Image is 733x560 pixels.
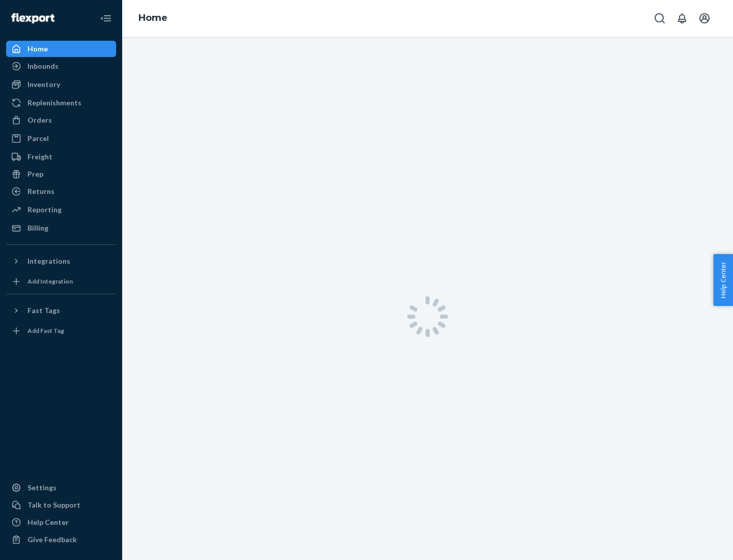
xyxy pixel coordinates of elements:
div: Prep [27,169,43,179]
div: Billing [27,223,48,233]
a: Help Center [6,514,116,530]
a: Orders [6,112,116,128]
a: Home [138,12,167,23]
div: Fast Tags [27,305,60,316]
a: Freight [6,149,116,165]
a: Inbounds [6,58,116,74]
a: Inventory [6,76,116,93]
div: Reporting [27,205,62,215]
a: Add Integration [6,273,116,290]
button: Integrations [6,253,116,269]
a: Parcel [6,130,116,147]
button: Close Navigation [96,8,116,29]
button: Help Center [713,254,733,306]
div: Add Fast Tag [27,326,64,335]
a: Reporting [6,202,116,218]
button: Open account menu [694,8,715,29]
div: Home [27,44,48,54]
div: Give Feedback [27,535,77,545]
div: Inventory [27,79,60,90]
a: Talk to Support [6,497,116,513]
div: Replenishments [27,98,81,108]
a: Billing [6,220,116,236]
div: Help Center [27,517,69,527]
a: Home [6,41,116,57]
button: Give Feedback [6,531,116,548]
button: Fast Tags [6,302,116,319]
ol: breadcrumbs [130,4,176,33]
a: Settings [6,480,116,496]
div: Settings [27,483,57,493]
button: Open notifications [672,8,692,29]
div: Parcel [27,133,49,144]
img: Flexport logo [11,13,54,23]
a: Prep [6,166,116,182]
button: Open Search Box [650,8,670,29]
a: Add Fast Tag [6,323,116,339]
div: Add Integration [27,277,73,286]
a: Replenishments [6,95,116,111]
div: Orders [27,115,52,125]
div: Freight [27,152,52,162]
div: Talk to Support [27,500,80,510]
div: Returns [27,186,54,197]
div: Inbounds [27,61,59,71]
div: Integrations [27,256,70,266]
a: Returns [6,183,116,200]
